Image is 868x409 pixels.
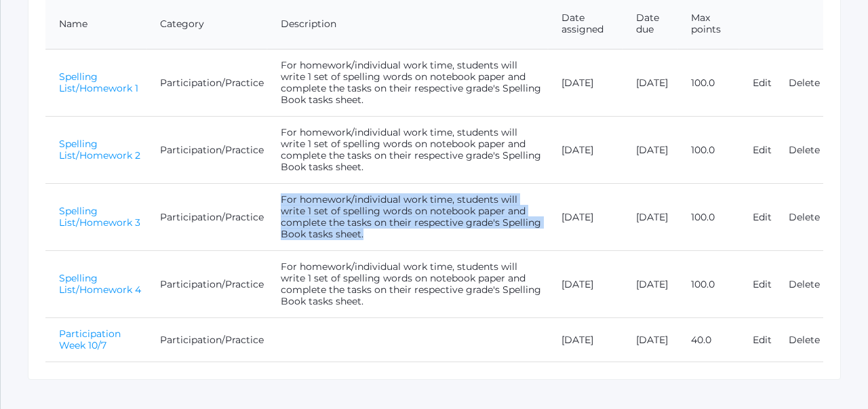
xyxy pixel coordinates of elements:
[677,318,739,362] td: 40.0
[59,328,121,351] a: Participation Week 10/7
[146,318,267,362] td: Participation/Practice
[267,117,547,184] td: For homework/individual work time, students will write 1 set of spelling words on notebook paper ...
[59,272,141,296] a: Spelling List/Homework 4
[267,50,547,117] td: For homework/individual work time, students will write 1 set of spelling words on notebook paper ...
[623,251,677,318] td: [DATE]
[753,77,772,89] a: Edit
[753,211,772,223] a: Edit
[623,318,677,362] td: [DATE]
[59,138,140,161] a: Spelling List/Homework 2
[753,334,772,346] a: Edit
[789,334,820,346] a: Delete
[267,184,547,251] td: For homework/individual work time, students will write 1 set of spelling words on notebook paper ...
[753,144,772,156] a: Edit
[548,251,623,318] td: [DATE]
[623,50,677,117] td: [DATE]
[677,50,739,117] td: 100.0
[677,251,739,318] td: 100.0
[548,318,623,362] td: [DATE]
[677,184,739,251] td: 100.0
[789,144,820,156] a: Delete
[623,184,677,251] td: [DATE]
[267,251,547,318] td: For homework/individual work time, students will write 1 set of spelling words on notebook paper ...
[548,50,623,117] td: [DATE]
[789,278,820,290] a: Delete
[548,117,623,184] td: [DATE]
[623,117,677,184] td: [DATE]
[548,184,623,251] td: [DATE]
[146,251,267,318] td: Participation/Practice
[789,77,820,89] a: Delete
[146,117,267,184] td: Participation/Practice
[59,71,138,94] a: Spelling List/Homework 1
[753,278,772,290] a: Edit
[789,211,820,223] a: Delete
[146,50,267,117] td: Participation/Practice
[59,205,140,229] a: Spelling List/Homework 3
[146,184,267,251] td: Participation/Practice
[677,117,739,184] td: 100.0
